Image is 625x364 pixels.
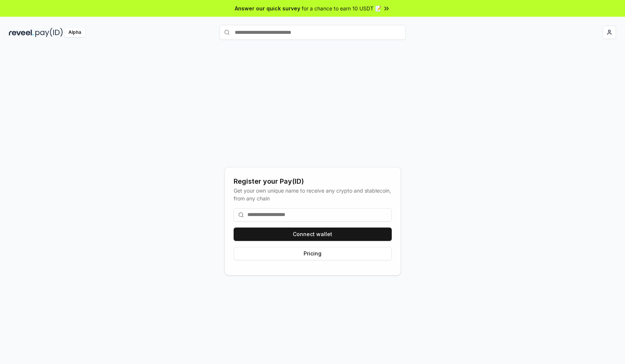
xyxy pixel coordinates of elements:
[234,176,392,187] div: Register your Pay(ID)
[234,247,392,260] button: Pricing
[64,28,85,37] div: Alpha
[235,4,300,12] span: Answer our quick survey
[302,4,381,12] span: for a chance to earn 10 USDT 📝
[234,228,392,241] button: Connect wallet
[9,28,34,37] img: reveel_dark
[35,28,63,37] img: pay_id
[234,187,392,202] div: Get your own unique name to receive any crypto and stablecoin, from any chain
